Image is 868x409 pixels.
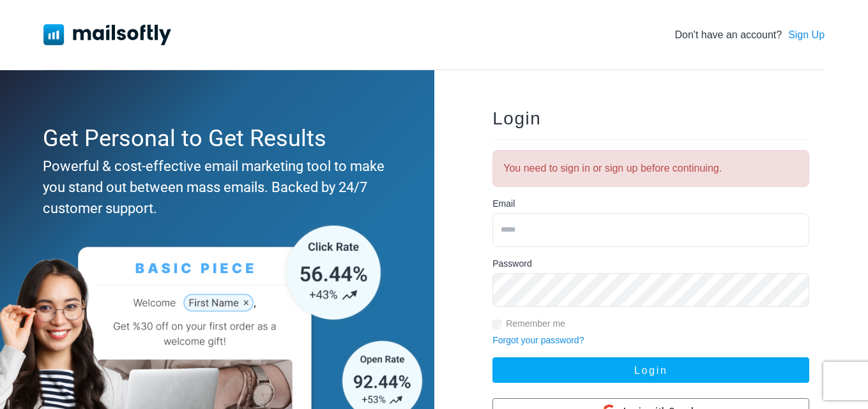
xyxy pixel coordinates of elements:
div: Get Personal to Get Results [43,121,385,156]
label: Password [492,257,531,271]
a: Forgot your password? [492,335,584,345]
div: You need to sign in or sign up before continuing. [492,150,809,187]
label: Remember me [506,317,565,331]
div: Powerful & cost-effective email marketing tool to make you stand out between mass emails. Backed ... [43,156,385,219]
img: Mailsoftly [43,24,171,45]
a: Sign Up [788,27,825,43]
label: Email [492,197,515,211]
div: Don't have an account? [675,27,825,43]
span: Login [492,108,541,128]
button: Login [492,357,809,383]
